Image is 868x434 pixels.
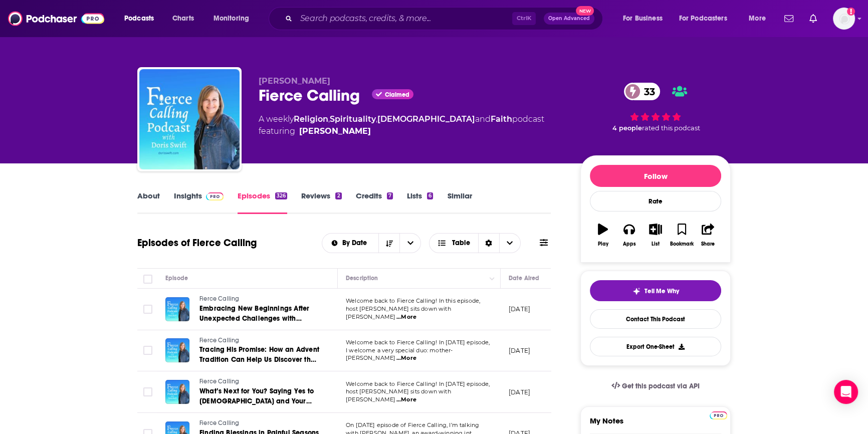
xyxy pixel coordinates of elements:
a: Fierce Calling [199,377,320,386]
a: Fierce Calling [199,419,320,428]
button: open menu [117,11,167,27]
div: 6 [427,192,433,199]
div: Search podcasts, credits, & more... [278,7,612,30]
button: List [642,217,669,253]
a: Doris Swift [299,125,371,137]
span: , [376,114,377,124]
div: 33 4 peoplerated this podcast [580,76,731,138]
button: open menu [206,11,262,27]
a: [DEMOGRAPHIC_DATA] [377,114,475,124]
a: What’s Next for You? Saying Yes to [DEMOGRAPHIC_DATA] and Your Powerful Purpose with [PERSON_NAME] [199,386,320,406]
span: Fierce Calling [199,419,239,426]
button: Open AdvancedNew [544,13,594,25]
div: Apps [623,241,636,247]
div: 2 [335,192,341,199]
span: host [PERSON_NAME] sits down with [PERSON_NAME] [346,388,451,403]
img: Podchaser Pro [206,192,224,200]
span: Ctrl K [512,12,536,25]
div: 7 [387,192,393,199]
a: Contact This Podcast [590,309,721,329]
h1: Episodes of Fierce Calling [137,237,257,249]
span: 4 people [612,124,642,132]
a: Episodes326 [238,191,287,214]
a: About [137,191,160,214]
p: [DATE] [509,388,530,396]
a: Credits7 [356,191,393,214]
a: InsightsPodchaser Pro [174,191,224,214]
span: ...More [396,354,416,362]
div: A weekly podcast [259,113,544,137]
a: Lists6 [407,191,433,214]
span: Table [452,240,470,247]
span: ...More [396,396,416,404]
div: Play [598,241,608,247]
a: Spirituality [330,114,376,124]
span: Charts [172,12,194,26]
a: Show notifications dropdown [780,10,797,27]
a: Embracing New Beginnings After Unexpected Challenges with [PERSON_NAME] [199,304,320,324]
button: Show profile menu [833,8,855,30]
a: Get this podcast via API [603,374,708,398]
button: Export One-Sheet [590,337,721,356]
span: Tracing His Promise: How an Advent Tradition Can Help Us Discover the Profound Connections Betwee... [199,345,319,404]
span: host [PERSON_NAME] sits down with [PERSON_NAME] [346,305,451,320]
img: Fierce Calling [139,69,240,169]
img: Podchaser - Follow, Share and Rate Podcasts [8,9,104,28]
a: Similar [447,191,472,214]
a: Religion [294,114,328,124]
button: Column Actions [486,273,498,285]
button: tell me why sparkleTell Me Why [590,280,721,301]
span: rated this podcast [642,124,700,132]
a: Fierce Calling [199,336,320,345]
span: featuring [259,125,544,137]
svg: Add a profile image [847,8,855,16]
span: and [475,114,491,124]
button: open menu [399,234,420,253]
button: Bookmark [669,217,695,253]
h2: Choose List sort [322,233,421,253]
button: Apps [616,217,642,253]
a: Tracing His Promise: How an Advent Tradition Can Help Us Discover the Profound Connections Betwee... [199,345,320,365]
span: Podcasts [124,12,154,26]
div: Bookmark [670,241,694,247]
span: Fierce Calling [199,378,239,385]
span: Logged in as BenLaurro [833,8,855,30]
div: Rate [590,191,721,211]
img: tell me why sparkle [632,287,640,295]
div: Share [701,241,715,247]
span: For Podcasters [679,12,727,26]
div: Sort Direction [478,234,499,253]
span: 33 [634,83,660,100]
span: Toggle select row [143,387,152,396]
span: On [DATE] episode of Fierce Calling, I’m talking [346,421,479,428]
div: List [652,241,660,247]
button: Follow [590,165,721,187]
span: By Date [342,240,370,247]
a: 33 [624,83,660,100]
span: Embracing New Beginnings After Unexpected Challenges with [PERSON_NAME] [199,304,309,333]
div: Description [346,272,378,284]
span: Tell Me Why [644,287,679,295]
button: Play [590,217,616,253]
div: Episode [165,272,188,284]
button: Share [695,217,721,253]
span: Welcome back to Fierce Calling! In [DATE] episode, [346,380,490,387]
div: 326 [275,192,287,199]
img: Podchaser Pro [710,411,727,419]
button: Choose View [429,233,521,253]
a: Reviews2 [301,191,341,214]
span: Get this podcast via API [622,382,700,390]
span: , [328,114,330,124]
p: [DATE] [509,305,530,313]
span: What’s Next for You? Saying Yes to [DEMOGRAPHIC_DATA] and Your Powerful Purpose with [PERSON_NAME] [199,387,314,425]
span: Welcome back to Fierce Calling! In this episode, [346,297,480,304]
span: More [749,12,766,26]
span: Fierce Calling [199,337,239,344]
img: User Profile [833,8,855,30]
button: open menu [742,11,778,27]
span: Toggle select row [143,305,152,314]
button: Sort Direction [378,234,399,253]
span: Welcome back to Fierce Calling! In [DATE] episode, [346,339,490,346]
